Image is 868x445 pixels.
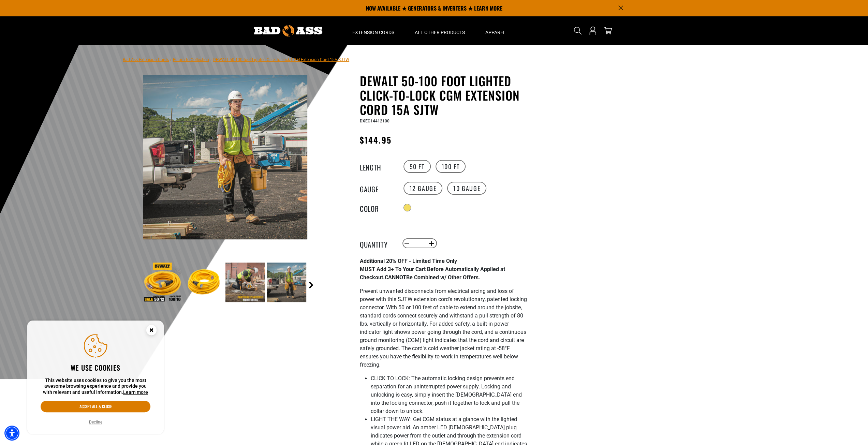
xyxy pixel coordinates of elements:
h2: We use cookies [41,363,150,372]
span: CLICK TO LOCK: The automatic locking design prevents end separation for an uninterrupted power su... [371,375,522,414]
aside: Cookie Consent [27,321,164,434]
img: A construction worker in a safety vest and hard hat carries tools and cables on a job site, with ... [143,75,307,239]
a: cart [602,27,613,35]
span: Prevent unwanted disconnects from electrical arcing and loss of power with this SJTW extension co... [360,288,527,368]
label: 50 FT [403,160,431,173]
a: Open this option [587,16,598,45]
span: Extension Cords [352,29,394,35]
div: Accessibility Menu [4,426,19,441]
strong: Additional 20% OFF - Limited Time Only [360,258,457,264]
img: A construction worker in a safety vest and hard hat carries tools and cables on a job site, with ... [267,263,306,302]
span: DEWALT 50-100 foot Lighted Click-to-Lock CGM Extension Cord 15A SJTW [213,57,349,62]
a: Return to Collection [173,57,209,62]
img: A coiled yellow extension cord with a plug and connector at each end, designed for outdoor use. [184,263,224,302]
strong: MUST Add 3+ To Your Cart Before Automatically Applied at Checkout. Be Combined w/ Other Offers. [360,266,505,281]
label: 10 Gauge [447,182,486,195]
label: 12 Gauge [403,182,443,195]
a: Bad Ass Extension Cords [123,57,169,62]
span: Apparel [485,29,506,35]
summary: Extension Cords [342,16,404,45]
legend: Color [360,203,394,212]
button: Accept all & close [41,401,150,412]
button: Close this option [139,321,164,342]
summary: All Other Products [404,16,475,45]
span: CANNOT [385,274,406,281]
legend: Length [360,162,394,171]
a: This website uses cookies to give you the most awesome browsing experience and provide you with r... [123,389,148,395]
span: › [210,57,212,62]
img: A coiled yellow extension cord with a plug and connector, featuring the DeWALT logo and sale info... [143,263,182,302]
img: A worker in a safety vest and helmet uses a circular saw on a wooden plank at a construction site. [225,263,265,302]
h1: DEWALT 50-100 foot Lighted Click-to-Lock CGM Extension Cord 15A SJTW [360,74,527,117]
p: This website uses cookies to give you the most awesome browsing experience and provide you with r... [41,377,150,396]
summary: Apparel [475,16,516,45]
img: Bad Ass Extension Cords [254,25,322,36]
a: Next [308,282,314,288]
label: 100 FT [436,160,466,173]
summary: Search [572,25,583,36]
span: › [170,57,172,62]
span: All Other Products [415,29,465,35]
span: $144.95 [360,134,392,146]
legend: Gauge [360,184,394,193]
button: Decline [87,419,104,426]
span: DXEC14412100 [360,119,389,123]
label: Quantity [360,239,394,248]
nav: breadcrumbs [123,55,349,63]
